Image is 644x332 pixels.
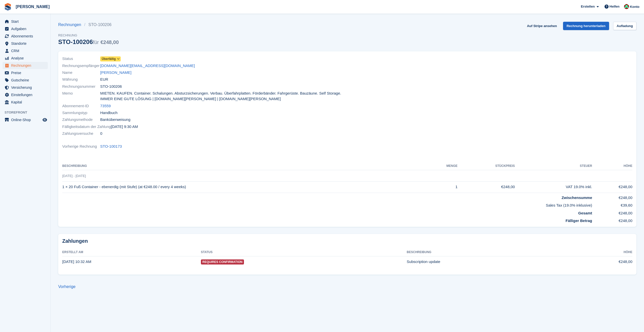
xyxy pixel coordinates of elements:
span: Zahlungsmethode [62,117,100,123]
span: Memo [62,91,100,102]
td: 1 [425,181,458,193]
th: Beschreibung [407,248,567,256]
a: Rechnungen [58,22,84,28]
span: Online-Shop [11,116,41,123]
span: für [93,39,99,45]
th: Stückpreis [458,162,515,170]
a: menu [3,33,48,40]
a: menu [3,40,48,47]
span: CRM [11,47,41,54]
div: VAT 19.0% inkl. [515,184,592,190]
a: menu [3,62,48,69]
span: Requires Confirmation [201,259,244,264]
th: Status [201,248,407,256]
span: Sammlungstyp [62,110,100,116]
span: STO-100206 [100,84,122,90]
span: [DATE] - [DATE] [62,174,86,178]
a: menu [3,69,48,76]
img: Maximilian Friedl [624,4,629,9]
a: menu [3,91,48,98]
span: Abonnement-ID [62,103,100,109]
a: [DOMAIN_NAME][EMAIL_ADDRESS][DOMAIN_NAME] [100,63,195,69]
span: EUR [100,77,108,82]
span: Einstellungen [11,91,41,98]
img: stora-icon-8386f47178a22dfd0bd8f6a31ec36ba5ce8667c1dd55bd0f319d3a0aa187defe.svg [4,3,12,11]
span: Storefront [5,110,50,115]
span: Rechnungsempfänger [62,63,100,69]
span: Analyse [11,55,41,62]
span: Handbuch [100,110,117,116]
a: Vorschau-Shop [42,117,48,123]
strong: Zwischensumme [562,195,592,200]
td: €248,00 [567,256,632,267]
span: Gutscheine [11,77,41,84]
span: Name [62,70,100,76]
a: Vorherige [58,284,76,289]
a: 73559 [100,103,111,109]
a: [PERSON_NAME] [100,70,131,76]
th: Erstellt am [62,248,201,256]
td: 1 × 20 Fuß Container - ebenerdig (mit Stufe) (at €248.00 / every 4 weeks) [62,181,425,193]
span: Helfen [610,4,620,9]
a: menu [3,18,48,25]
a: menu [3,99,48,106]
a: Rechnung herunterladen [563,22,609,30]
span: MIETEN. KAUFEN. Container. Schalungen. Absturzsicherungen. Verbau. Überfahrplatten. Förderbänder.... [100,91,344,102]
td: €39,60 [592,201,632,208]
span: €248,00 [100,39,119,45]
span: Vorherige Rechnung [62,144,100,149]
th: Steuer [515,162,592,170]
th: Beschreibung [62,162,425,170]
span: Versicherung [11,84,41,91]
a: menu [3,47,48,54]
a: STO-100173 [100,144,122,149]
time: 2025-08-08 07:30:32 UTC [111,124,138,130]
a: menu [3,25,48,32]
a: menu [3,77,48,84]
a: Überfällig [100,56,121,62]
span: Abonnements [11,33,41,40]
span: Konto [630,4,639,9]
div: STO-100206 [58,38,119,45]
h2: Zahlungen [62,238,632,244]
span: Zahlungsversuche [62,131,100,137]
span: Preise [11,69,41,76]
td: €248,00 [592,216,632,224]
a: Auf Stripe ansehen [525,22,559,30]
span: Aufgaben [11,25,41,32]
span: Überfällig [102,57,116,61]
time: 2025-08-07 08:32:13 UTC [62,259,91,264]
td: Subscription update [407,256,567,267]
td: €248,00 [592,181,632,193]
th: Höhe [567,248,632,256]
a: menu [3,84,48,91]
th: Höhe [592,162,632,170]
span: Rechnung [58,33,119,38]
nav: breadcrumbs [58,22,119,28]
td: €248,00 [592,208,632,216]
span: Erstellen [581,4,595,9]
strong: Gesamt [578,211,592,215]
span: Banküberweisung [100,117,130,123]
a: menu [3,55,48,62]
a: [PERSON_NAME] [14,3,52,11]
span: Status [62,56,100,62]
th: MENGE [425,162,458,170]
a: Speisekarte [3,116,48,123]
span: Standorte [11,40,41,47]
span: Rechnungsnummer [62,84,100,90]
span: Währung [62,77,100,82]
span: Start [11,18,41,25]
span: Kapital [11,99,41,106]
span: Fälligkeitsdatum der Zahlung [62,124,111,130]
td: €248,00 [592,193,632,201]
span: 0 [100,131,102,137]
span: Rechnungen [11,62,41,69]
td: Sales Tax (19.0% inklusive) [62,201,592,208]
td: €248,00 [458,181,515,193]
a: Aufladung [613,22,636,30]
strong: Fälliger Betrag [566,218,592,223]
